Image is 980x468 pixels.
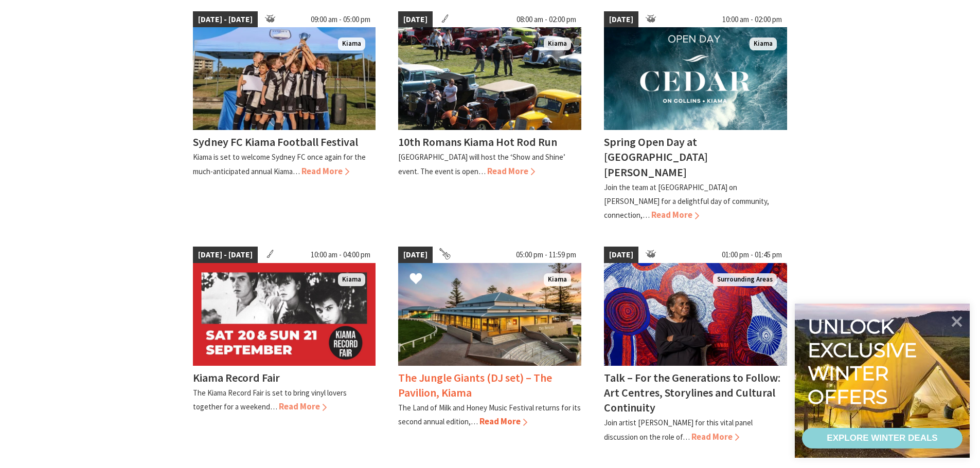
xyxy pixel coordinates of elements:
[604,11,787,222] a: [DATE] 10:00 am - 02:00 pm Kiama Spring Open Day at [GEOGRAPHIC_DATA][PERSON_NAME] Join the team ...
[306,11,376,28] span: 09:00 am - 05:00 pm
[604,263,787,366] img: Betty Pumani Kuntiwa stands in front of her large scale painting
[193,135,358,149] h4: Sydney FC Kiama Football Festival
[398,135,557,149] h4: 10th Romans Kiama Hot Rod Run
[651,209,699,220] span: Read More
[717,247,787,263] span: 01:00 pm - 01:45 pm
[193,11,376,222] a: [DATE] - [DATE] 09:00 am - 05:00 pm sfc-kiama-football-festival-2 Kiama Sydney FC Kiama Football ...
[398,263,581,366] img: Land of Milk an Honey Festival
[398,247,581,444] a: [DATE] 05:00 pm - 11:59 pm Land of Milk an Honey Festival Kiama The Jungle Giants (DJ set) – The ...
[306,247,376,263] span: 10:00 am - 04:00 pm
[398,11,433,28] span: [DATE]
[544,38,571,50] span: Kiama
[338,38,365,50] span: Kiama
[604,370,780,415] h4: Talk – For the Generations to Follow: Art Centres, Storylines and Cultural Continuity
[604,182,769,220] p: Join the team at [GEOGRAPHIC_DATA] on [PERSON_NAME] for a delightful day of community, connection,…
[479,416,527,427] span: Read More
[193,370,280,385] h4: Kiama Record Fair
[193,27,376,130] img: sfc-kiama-football-festival-2
[193,152,366,176] p: Kiama is set to welcome Sydney FC once again for the much-anticipated annual Kiama…
[193,11,258,28] span: [DATE] - [DATE]
[399,262,433,297] button: Click to Favourite The Jungle Giants (DJ set) – The Pavilion, Kiama
[398,27,581,130] img: Hot Rod Run Kiama
[193,247,376,444] a: [DATE] - [DATE] 10:00 am - 04:00 pm Kiama Kiama Record Fair The Kiama Record Fair is set to bring...
[487,165,535,177] span: Read More
[750,38,777,50] span: Kiama
[301,165,349,177] span: Read More
[604,135,708,179] h4: Spring Open Day at [GEOGRAPHIC_DATA][PERSON_NAME]
[827,428,937,448] div: EXPLORE WINTER DEALS
[604,11,638,28] span: [DATE]
[193,388,347,411] p: The Kiama Record Fair is set to bring vinyl lovers together for a weekend…
[544,273,571,286] span: Kiama
[511,11,581,28] span: 08:00 am - 02:00 pm
[398,247,433,263] span: [DATE]
[511,247,581,263] span: 05:00 pm - 11:59 pm
[193,247,258,263] span: [DATE] - [DATE]
[802,428,963,448] a: EXPLORE WINTER DEALS
[808,315,921,408] div: Unlock exclusive winter offers
[338,273,365,286] span: Kiama
[398,11,581,222] a: [DATE] 08:00 am - 02:00 pm Hot Rod Run Kiama Kiama 10th Romans Kiama Hot Rod Run [GEOGRAPHIC_DATA...
[398,403,581,426] p: The Land of Milk and Honey Music Festival returns for its second annual edition,…
[279,401,327,412] span: Read More
[604,247,638,263] span: [DATE]
[398,370,552,400] h4: The Jungle Giants (DJ set) – The Pavilion, Kiama
[691,431,739,442] span: Read More
[398,152,565,176] p: [GEOGRAPHIC_DATA] will host the ‘Show and Shine’ event. The event is open…
[604,418,753,441] p: Join artist [PERSON_NAME] for this vital panel discussion on the role of…
[713,273,777,286] span: Surrounding Areas
[717,11,787,28] span: 10:00 am - 02:00 pm
[604,247,787,444] a: [DATE] 01:00 pm - 01:45 pm Betty Pumani Kuntiwa stands in front of her large scale painting Surro...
